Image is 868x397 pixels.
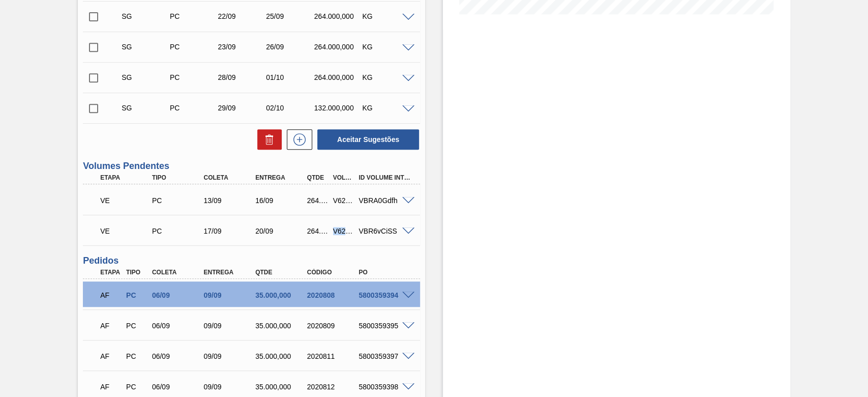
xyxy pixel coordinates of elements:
[253,322,310,330] div: 35.000,000
[331,174,357,181] div: Volume Portal
[100,196,153,205] p: VE
[360,104,412,112] div: KG
[282,129,312,150] div: Nova sugestão
[149,383,207,391] div: 06/09/2025
[124,269,150,276] div: Tipo
[356,269,413,276] div: PO
[119,43,172,51] div: Sugestão Criada
[98,220,155,242] div: Volume Enviado para Transporte
[263,43,316,51] div: 26/09/2025
[331,196,357,205] div: V622282
[100,383,122,391] p: AF
[100,352,122,360] p: AF
[149,352,207,360] div: 06/09/2025
[124,322,150,330] div: Pedido de Compra
[356,322,413,330] div: 5800359395
[356,227,413,235] div: VBR6vCiSS
[167,43,220,51] div: Pedido de Compra
[119,73,172,81] div: Sugestão Criada
[356,291,413,299] div: 5800359394
[305,269,362,276] div: Código
[215,43,268,51] div: 23/09/2025
[149,227,207,235] div: Pedido de Compra
[98,189,155,212] div: Volume Enviado para Transporte
[149,291,207,299] div: 06/09/2025
[100,227,153,235] p: VE
[201,291,258,299] div: 09/09/2025
[252,129,282,150] div: Excluir Sugestões
[201,383,258,391] div: 09/09/2025
[215,104,268,112] div: 29/09/2025
[119,104,172,112] div: Sugestão Criada
[124,291,150,299] div: Pedido de Compra
[149,196,207,205] div: Pedido de Compra
[124,352,150,360] div: Pedido de Compra
[305,227,331,235] div: 264.000,000
[167,73,220,81] div: Pedido de Compra
[83,256,420,266] h3: Pedidos
[356,352,413,360] div: 5800359397
[201,352,258,360] div: 09/09/2025
[317,129,419,150] button: Aceitar Sugestões
[124,383,150,391] div: Pedido de Compra
[149,322,207,330] div: 06/09/2025
[98,284,124,306] div: Aguardando Faturamento
[201,227,258,235] div: 17/09/2025
[305,291,362,299] div: 2020808
[215,12,268,20] div: 22/09/2025
[305,174,331,181] div: Qtde
[360,12,412,20] div: KG
[253,227,310,235] div: 20/09/2025
[253,196,310,205] div: 16/09/2025
[167,104,220,112] div: Pedido de Compra
[360,73,412,81] div: KG
[201,196,258,205] div: 13/09/2025
[312,43,365,51] div: 264.000,000
[98,174,155,181] div: Etapa
[100,291,122,299] p: AF
[356,174,413,181] div: Id Volume Interno
[201,322,258,330] div: 09/09/2025
[98,345,124,367] div: Aguardando Faturamento
[98,269,124,276] div: Etapa
[253,352,310,360] div: 35.000,000
[305,352,362,360] div: 2020811
[253,291,310,299] div: 35.000,000
[312,73,365,81] div: 264.000,000
[149,174,207,181] div: Tipo
[83,161,420,172] h3: Volumes Pendentes
[312,104,365,112] div: 132.000,000
[305,383,362,391] div: 2020812
[253,383,310,391] div: 35.000,000
[201,174,258,181] div: Coleta
[98,315,124,337] div: Aguardando Faturamento
[312,12,365,20] div: 264.000,000
[305,196,331,205] div: 264.000,000
[149,269,207,276] div: Coleta
[215,73,268,81] div: 28/09/2025
[263,73,316,81] div: 01/10/2025
[263,12,316,20] div: 25/09/2025
[305,322,362,330] div: 2020809
[167,12,220,20] div: Pedido de Compra
[356,196,413,205] div: VBRA0Gdfh
[119,12,172,20] div: Sugestão Criada
[356,383,413,391] div: 5800359398
[253,174,310,181] div: Entrega
[312,128,420,151] div: Aceitar Sugestões
[263,104,316,112] div: 02/10/2025
[331,227,357,235] div: V621961
[253,269,310,276] div: Qtde
[100,322,122,330] p: AF
[360,43,412,51] div: KG
[201,269,258,276] div: Entrega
